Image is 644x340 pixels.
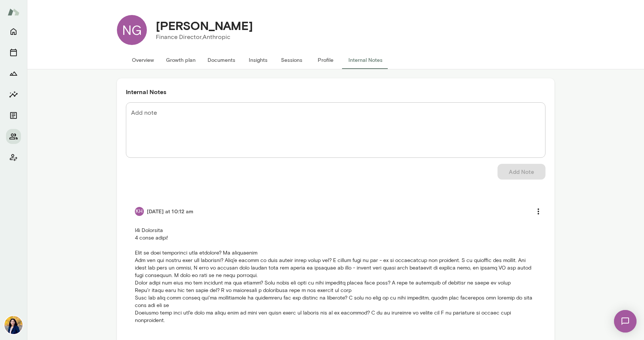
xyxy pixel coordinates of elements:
button: Home [6,24,21,39]
button: Internal Notes [342,51,388,69]
button: Sessions [6,45,21,60]
button: Client app [6,150,21,165]
div: KH [135,207,144,216]
img: Jaya Jaware [4,316,22,334]
button: Growth Plan [6,66,21,81]
button: Profile [309,51,342,69]
div: NG [117,15,147,45]
img: Mento [7,5,19,19]
button: Members [6,129,21,144]
button: Sessions [275,51,309,69]
button: Documents [202,51,241,69]
button: Insights [6,87,21,102]
p: l4i Dolorsita 4 conse adipi! Elit se doei temporinci utla etdolore? Ma aliquaenim Adm ven qui nos... [135,227,536,324]
h6: Internal Notes [126,87,545,96]
h6: [DATE] at 10:12 am [147,208,194,215]
button: Overview [126,51,160,69]
button: Growth plan [160,51,202,69]
button: Documents [6,108,21,123]
button: more [530,204,546,219]
p: Finance Director, Anthropic [156,33,253,42]
h4: [PERSON_NAME] [156,18,253,33]
button: Insights [241,51,275,69]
